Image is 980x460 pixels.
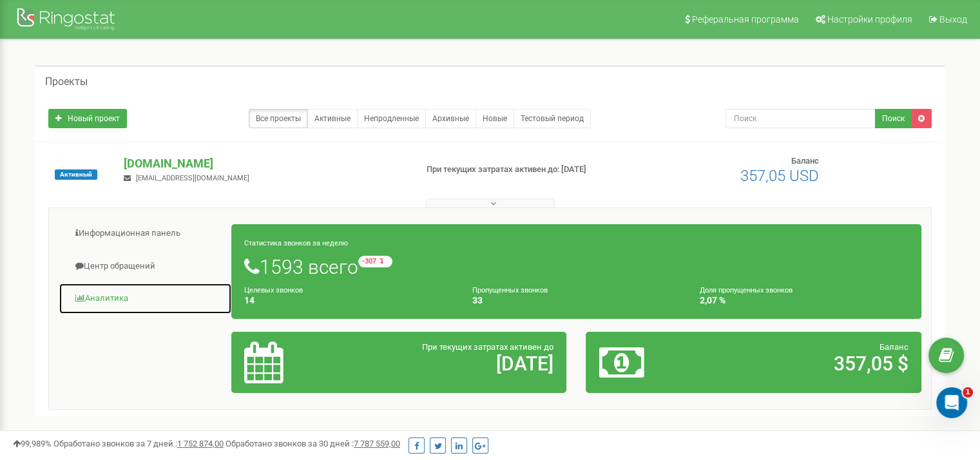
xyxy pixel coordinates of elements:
[354,353,553,374] h2: [DATE]
[45,76,88,88] h5: Проекты
[427,164,633,176] p: При текущих затратах активен до: [DATE]
[472,296,681,305] h4: 33
[136,174,249,182] span: [EMAIL_ADDRESS][DOMAIN_NAME]
[354,439,400,448] u: 7 787 559,00
[59,283,232,314] a: Аналитика
[244,296,453,305] h4: 14
[249,109,308,128] a: Все проекты
[692,14,799,24] span: Реферальная программа
[472,286,548,294] small: Пропущенных звонков
[791,156,819,166] span: Баланс
[425,109,476,128] a: Архивные
[59,218,232,249] a: Информационная панель
[48,109,127,128] a: Новый проект
[226,439,400,448] span: Обработано звонков за 30 дней :
[476,109,514,128] a: Новые
[13,439,52,448] span: 99,989%
[244,256,908,278] h1: 1593 всего
[827,14,912,24] span: Настройки профиля
[59,251,232,282] a: Центр обращений
[939,14,967,24] span: Выход
[963,387,973,398] span: 1
[244,286,303,294] small: Целевых звонков
[422,342,553,352] span: При текущих затратах активен до
[514,109,591,128] a: Тестовый период
[53,439,224,448] span: Обработано звонков за 7 дней :
[307,109,358,128] a: Активные
[358,256,392,267] small: -307
[357,109,426,128] a: Непродленные
[740,167,819,185] span: 357,05 USD
[700,286,793,294] small: Доля пропущенных звонков
[879,342,908,352] span: Баланс
[725,109,876,128] input: Поиск
[936,387,967,418] iframe: Intercom live chat
[244,239,348,247] small: Статистика звонков за неделю
[124,155,405,172] p: [DOMAIN_NAME]
[875,109,912,128] button: Поиск
[709,353,908,374] h2: 357,05 $
[177,439,224,448] u: 1 752 874,00
[700,296,908,305] h4: 2,07 %
[55,169,97,180] span: Активный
